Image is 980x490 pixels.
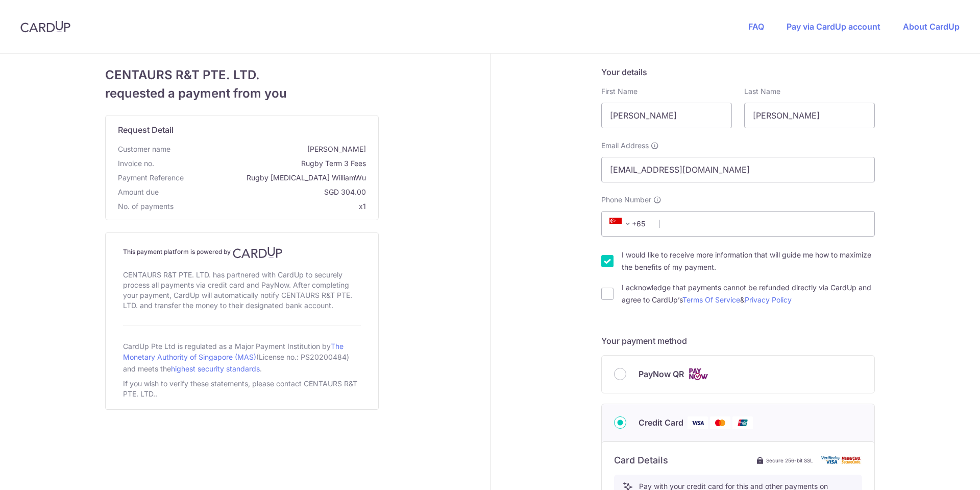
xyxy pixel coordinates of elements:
h5: Your payment method [601,335,875,347]
span: Rugby Term 3 Fees [158,158,366,169]
label: First Name [601,86,638,97]
h6: Card Details [614,454,668,466]
img: CardUp [20,20,70,33]
div: PayNow QR Cards logo [614,368,862,381]
span: requested a payment from you [105,84,379,103]
span: Phone Number [601,195,651,205]
input: Last name [744,103,875,128]
span: No. of payments [118,201,174,212]
span: +65 [609,218,634,230]
span: [PERSON_NAME] [175,144,366,154]
span: Invoice no. [118,158,154,169]
span: Secure 256-bit SSL [766,456,813,464]
span: Amount due [118,187,159,197]
a: Privacy Policy [745,295,792,304]
img: card secure [821,456,862,464]
span: CENTAURS R&T PTE. LTD. [105,66,379,84]
span: x1 [359,202,366,211]
img: CardUp [233,246,283,259]
span: Customer name [118,144,170,154]
a: highest security standards [171,364,260,373]
div: If you wish to verify these statements, please contact CENTAURS R&T PTE. LTD.. [123,377,361,401]
div: Credit Card Visa Mastercard Union Pay [614,416,862,429]
img: Mastercard [710,416,730,429]
img: Visa [688,416,708,429]
input: Email address [601,157,875,182]
img: Union Pay [732,416,753,429]
img: Cards logo [688,368,708,381]
span: Email Address [601,141,649,151]
span: PayNow QR [639,368,684,380]
span: Rugby [MEDICAL_DATA] WilliamWu [188,173,366,183]
h5: Your details [601,66,875,78]
a: FAQ [748,21,764,32]
a: Pay via CardUp account [787,21,880,32]
span: SGD 304.00 [163,187,366,197]
label: I acknowledge that payments cannot be refunded directly via CardUp and agree to CardUp’s & [622,282,875,306]
a: Terms Of Service [682,295,740,304]
h4: This payment platform is powered by [123,246,361,259]
span: +65 [606,218,652,230]
label: I would like to receive more information that will guide me how to maximize the benefits of my pa... [622,249,875,273]
input: First name [601,103,732,128]
label: Last Name [744,86,780,97]
div: CENTAURS R&T PTE. LTD. has partnered with CardUp to securely process all payments via credit card... [123,268,361,313]
div: CardUp Pte Ltd is regulated as a Major Payment Institution by (License no.: PS20200484) and meets... [123,338,361,377]
a: About CardUp [903,21,960,32]
span: translation missing: en.request_detail [118,125,174,135]
span: Credit Card [639,416,683,429]
span: translation missing: en.payment_reference [118,173,184,182]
